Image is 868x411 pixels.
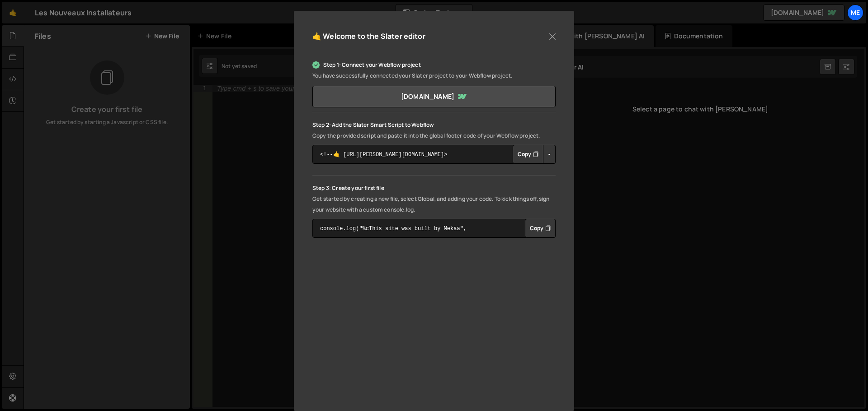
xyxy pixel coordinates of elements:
div: Button group with nested dropdown [513,145,556,164]
button: Copy [525,219,556,238]
p: Copy the provided script and paste it into the global footer code of your Webflow project. [312,130,556,141]
p: You have successfully connected your Slater project to your Webflow project. [312,70,556,81]
div: Button group with nested dropdown [525,219,556,238]
p: Step 2: Add the Slater Smart Script to Webflow [312,120,556,130]
textarea: <!--🤙 [URL][PERSON_NAME][DOMAIN_NAME]> <script>document.addEventListener("DOMContentLoaded", func... [312,145,556,164]
p: Step 1: Connect your Webflow project [312,60,556,70]
a: [DOMAIN_NAME] [312,86,556,107]
p: Get started by creating a new file, select Global, and adding your code. To kick things off, sign... [312,194,556,215]
p: Step 3: Create your first file [312,183,556,194]
h5: 🤙 Welcome to the Slater editor [312,29,425,43]
button: Copy [513,145,543,164]
button: Close [546,30,559,43]
iframe: YouTube video player [312,258,556,395]
a: Me [847,5,863,21]
textarea: console.log("%cThis site was built by Mekaa", "background:blue;color:#fff;padding: 8px;"); [312,219,556,238]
